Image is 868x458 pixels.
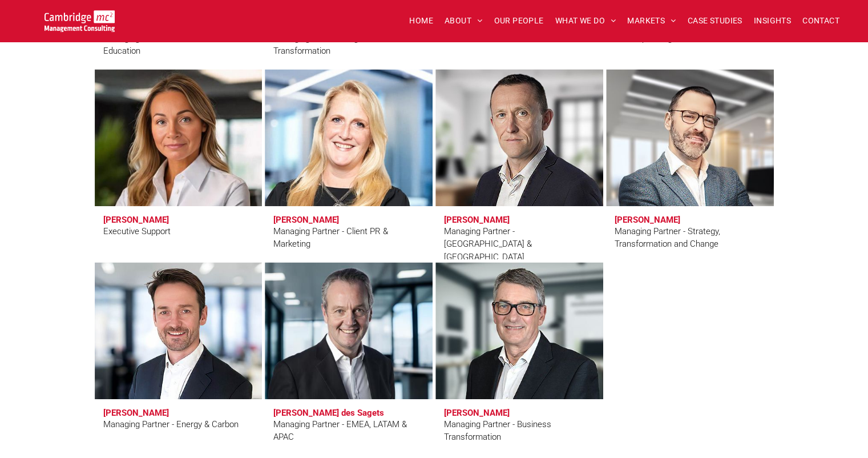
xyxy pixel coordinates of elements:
a: Kate Hancock | Executive Support | Cambridge Management Consulting [95,69,263,206]
a: Your Business Transformed | Cambridge Management Consulting [45,12,115,24]
a: HOME [403,12,439,30]
a: ABOUT [439,12,488,30]
div: Managing Partner - Client PR & Marketing [273,225,424,251]
h3: [PERSON_NAME] [615,215,680,225]
div: Managing Partner - EMEA, LATAM & APAC [273,418,424,444]
a: MARKETS [621,12,681,30]
a: Charles Orsel Des Sagets | Managing Partner - EMEA [265,262,433,399]
h3: [PERSON_NAME] [103,215,169,225]
a: CASE STUDIES [682,12,748,30]
a: Jeff Owen | Managing Partner - Business Transformation [435,262,603,399]
h3: [PERSON_NAME] [273,215,339,225]
img: Go to Homepage [45,10,115,32]
h3: [PERSON_NAME] des Sagets [273,408,384,418]
h3: [PERSON_NAME] [103,408,169,418]
a: OUR PEOPLE [488,12,549,30]
div: Managing Partner - Public Sector & Education [103,32,254,58]
a: CONTACT [797,12,845,30]
a: Pete Nisbet | Managing Partner - Energy & Carbon [95,262,263,399]
div: Managing Partner - Business Transformation [444,418,595,444]
div: Managing Partner - Strategy, Transformation and Change [615,225,765,251]
h3: [PERSON_NAME] [444,408,510,418]
div: Managing Partner - Energy & Carbon [103,418,239,431]
div: Managing Partner - [GEOGRAPHIC_DATA] & [GEOGRAPHIC_DATA] [444,225,595,264]
a: Jason Jennings | Managing Partner - UK & Ireland [430,65,608,210]
div: Managing Partner - Digital Transformation [273,32,424,58]
a: INSIGHTS [748,12,797,30]
a: Faye Holland | Managing Partner - Client PR & Marketing [265,69,433,206]
a: WHAT WE DO [550,12,622,30]
div: Executive Support [103,225,171,238]
h3: [PERSON_NAME] [444,215,510,225]
a: Mauro Mortali | Managing Partner - Strategy | Cambridge Management Consulting [606,69,774,206]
